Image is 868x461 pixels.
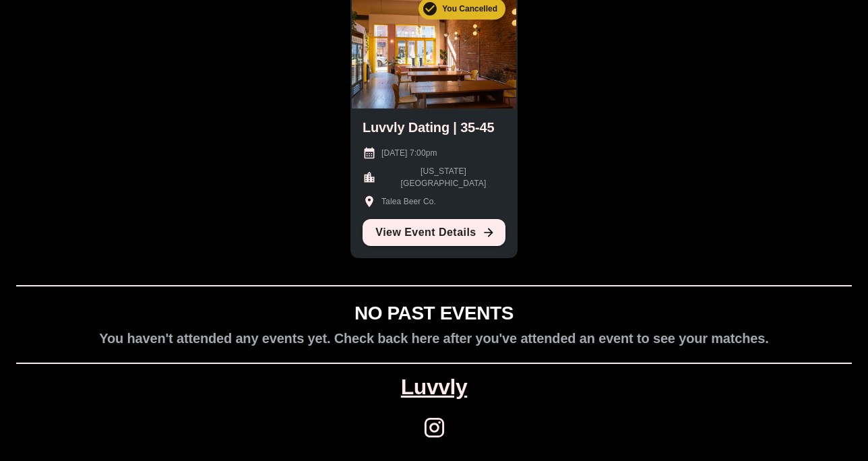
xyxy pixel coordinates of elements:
[381,147,437,159] p: [DATE] 7:00pm
[381,165,505,189] p: [US_STATE][GEOGRAPHIC_DATA]
[381,195,436,208] p: Talea Beer Co.
[363,219,505,246] a: View Event Details
[363,119,495,135] h2: Luvvly Dating | 35-45
[99,330,768,346] h2: You haven't attended any events yet. Check back here after you've attended an event to see your m...
[354,303,514,325] h1: NO PAST EVENTS
[434,4,505,13] span: You Cancelled
[401,375,467,400] a: Luvvly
